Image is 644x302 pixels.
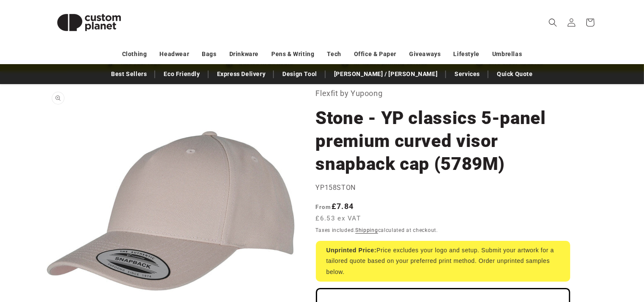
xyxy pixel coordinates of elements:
a: Services [450,67,484,82]
summary: Search [544,13,562,32]
strong: £7.84 [316,202,354,211]
a: Giveaways [409,47,440,62]
span: From [316,203,332,210]
a: Office & Paper [354,47,396,62]
a: Drinkware [229,47,259,62]
a: Quick Quote [493,67,537,82]
p: Flexfit by Yupoong [316,87,570,100]
a: Bags [202,47,216,62]
a: [PERSON_NAME] / [PERSON_NAME] [330,67,442,82]
span: YP158STON [316,183,356,192]
img: Custom Planet [47,3,131,42]
a: Lifestyle [454,47,480,62]
h1: Stone - YP classics 5-panel premium curved visor snapback cap (5789M) [316,107,570,175]
a: Best Sellers [107,67,151,82]
span: £6.53 ex VAT [316,214,361,223]
a: Express Delivery [213,67,270,82]
div: Taxes included. calculated at checkout. [316,226,570,234]
a: Clothing [122,47,147,62]
a: Tech [327,47,341,62]
a: Umbrellas [492,47,522,62]
div: Price excludes your logo and setup. Submit your artwork for a tailored quote based on your prefer... [316,241,570,282]
a: Design Tool [278,67,321,82]
a: Pens & Writing [271,47,314,62]
strong: Unprinted Price: [326,247,377,254]
a: Headwear [159,47,189,62]
a: Shipping [355,227,378,233]
a: Eco Friendly [159,67,204,82]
